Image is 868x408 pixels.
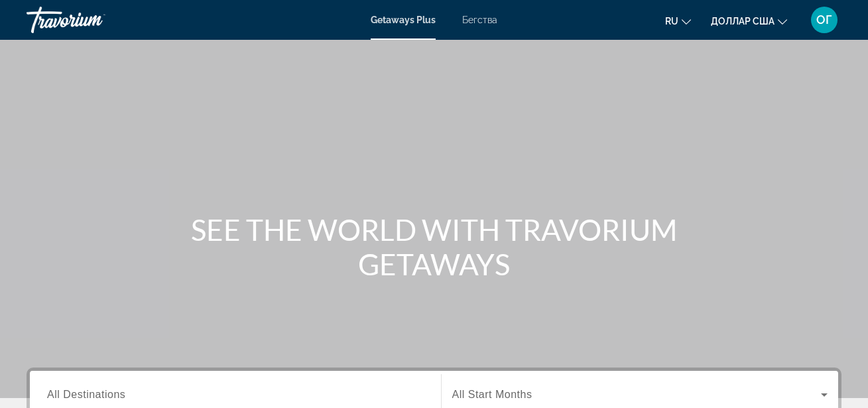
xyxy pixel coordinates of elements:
[371,15,436,25] a: Getaways Plus
[27,3,159,37] a: Травориум
[462,15,497,25] a: Бегства
[47,389,125,400] span: All Destinations
[711,16,775,27] font: доллар США
[711,11,787,31] button: Изменить валюту
[186,212,683,281] h1: SEE THE WORLD WITH TRAVORIUM GETAWAYS
[665,11,691,31] button: Изменить язык
[816,13,832,27] font: ОГ
[452,389,532,400] span: All Start Months
[665,16,678,27] font: ru
[807,6,841,34] button: Меню пользователя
